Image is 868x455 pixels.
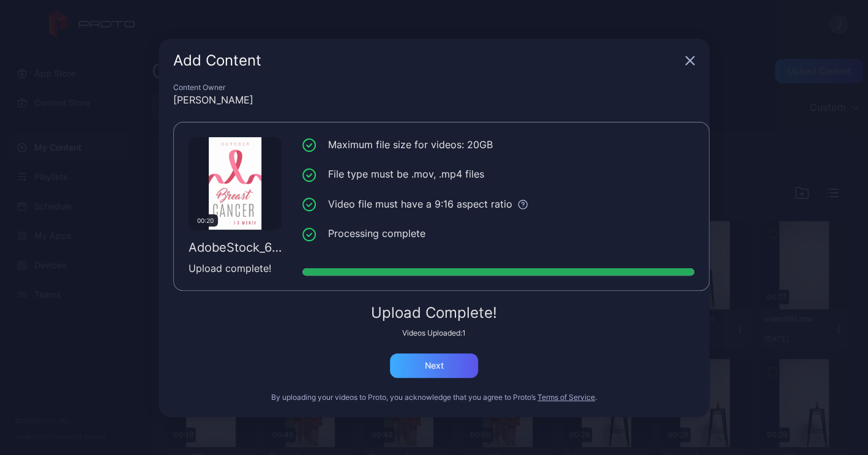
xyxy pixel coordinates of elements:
div: Next [425,361,444,370]
li: Video file must have a 9:16 aspect ratio [302,197,694,212]
li: Maximum file size for videos: 20GB [302,137,694,152]
button: Terms of Service [537,393,595,402]
div: Content Owner [173,83,695,92]
div: By uploading your videos to Proto, you acknowledge that you agree to Proto’s . [173,393,695,402]
div: 00:20 [192,214,218,227]
div: Upload Complete! [173,306,695,320]
li: File type must be .mov, .mp4 files [302,167,694,182]
div: Videos Uploaded: 1 [173,328,695,338]
div: AdobeStock_651880406.mov [189,240,282,255]
div: Upload complete! [189,261,282,276]
li: Processing complete [302,226,694,241]
button: Next [390,353,478,378]
div: [PERSON_NAME] [173,92,695,107]
div: Add Content [173,53,680,68]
